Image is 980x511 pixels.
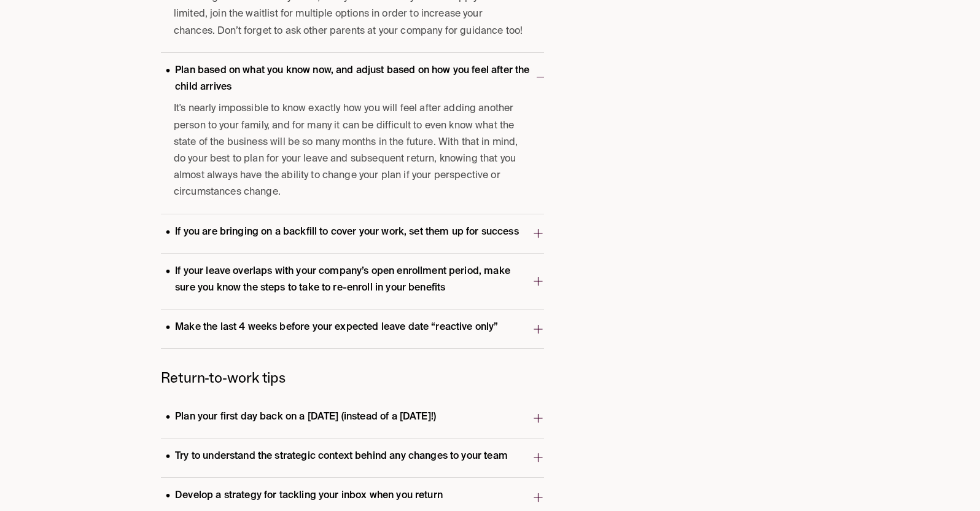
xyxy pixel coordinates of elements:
[161,369,544,386] h6: Return-to-work tips
[161,409,441,426] p: Plan your first day back on a [DATE] (instead of a [DATE]!)
[161,439,544,477] button: Try to understand the strategic context behind any changes to your team
[174,101,524,201] span: It's nearly impossible to know exactly how you will feel after adding another person to your fami...
[161,214,544,253] button: If you are bringing on a backfill to cover your work, set them up for success
[161,263,532,297] p: If your leave overlaps with your company’s open enrollment period, make sure you know the steps t...
[161,399,544,438] button: Plan your first day back on a [DATE] (instead of a [DATE]!)
[161,488,448,504] p: Develop a strategy for tackling your inbox when you return
[161,63,537,96] p: Plan based on what you know now, and adjust based on how you feel after the child arrives
[161,310,544,348] button: Make the last 4 weeks before your expected leave date “reactive only”
[161,53,544,101] button: Plan based on what you know now, and adjust based on how you feel after the child arrives
[161,254,544,309] button: If your leave overlaps with your company’s open enrollment period, make sure you know the steps t...
[161,448,513,465] p: Try to understand the strategic context behind any changes to your team
[161,319,504,336] p: Make the last 4 weeks before your expected leave date “reactive only”
[161,224,524,241] p: If you are bringing on a backfill to cover your work, set them up for success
